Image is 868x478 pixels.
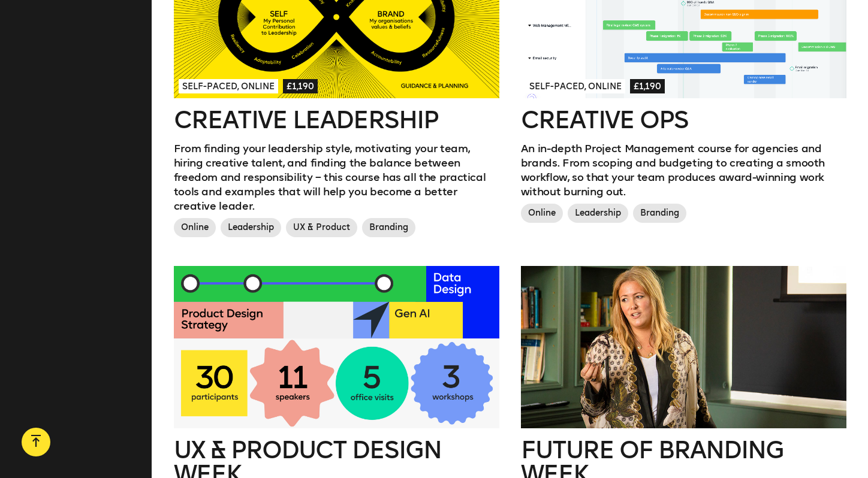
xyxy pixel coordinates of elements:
span: Self-paced, Online [526,79,625,93]
h2: Creative Ops [521,108,846,132]
span: £1,190 [283,79,318,93]
span: UX & Product [286,218,357,237]
span: Leadership [568,204,628,223]
span: £1,190 [630,79,665,93]
span: Online [521,204,563,223]
h2: Creative Leadership [174,108,499,132]
span: Self-paced, Online [179,79,278,93]
p: From finding your leadership style, motivating your team, hiring creative talent, and finding the... [174,141,499,213]
span: Online [174,218,216,237]
p: An in-depth Project Management course for agencies and brands. From scoping and budgeting to crea... [521,141,846,199]
span: Branding [633,204,686,223]
span: Leadership [221,218,281,237]
span: Branding [362,218,415,237]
